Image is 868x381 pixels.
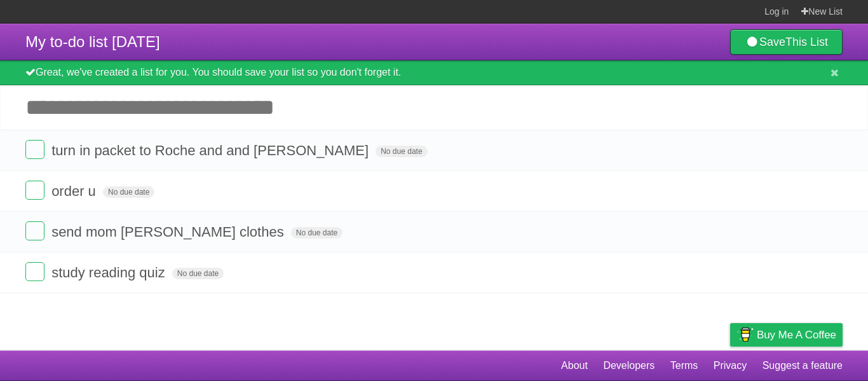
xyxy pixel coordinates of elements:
[51,224,287,240] span: send mom [PERSON_NAME] clothes
[25,33,160,50] span: My to-do list [DATE]
[785,36,828,48] b: This List
[291,227,342,239] span: No due date
[103,186,154,198] span: No due date
[25,181,44,200] label: Done
[561,354,588,378] a: About
[757,324,836,346] span: Buy me a coffee
[25,221,44,240] label: Done
[763,354,843,378] a: Suggest a feature
[376,146,427,157] span: No due date
[730,323,843,347] a: Buy me a coffee
[25,140,44,159] label: Done
[603,354,654,378] a: Developers
[670,354,698,378] a: Terms
[736,324,754,345] img: Buy me a coffee
[730,29,843,55] a: SaveThis List
[714,354,747,378] a: Privacy
[51,183,99,199] span: order u
[172,268,224,279] span: No due date
[51,142,372,158] span: turn in packet to Roche and and [PERSON_NAME]
[25,262,44,281] label: Done
[51,265,168,281] span: study reading quiz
